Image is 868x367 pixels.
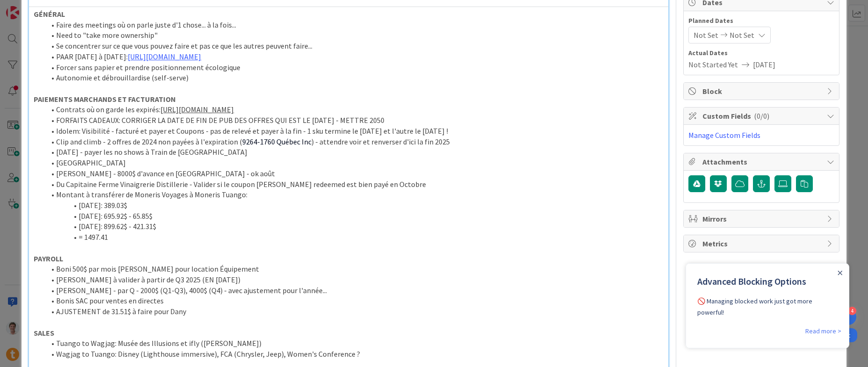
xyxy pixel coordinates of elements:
[753,59,775,70] span: [DATE]
[45,232,663,243] li: = 1497.41
[45,274,663,285] li: [PERSON_NAME] à valider à partir de Q3 2025 (EN [DATE])
[128,52,201,61] a: [URL][DOMAIN_NAME]
[45,295,663,306] li: Bonis SAC pour ventes en directes
[45,30,663,41] li: Need to "take more ownership"
[34,94,176,104] strong: PAIEMENTS MARCHANDS ET FACTURATION
[45,72,663,83] li: Autonomie et débrouillardise (self-serve)
[45,168,663,179] li: [PERSON_NAME] - 8000$ d'avance en [GEOGRAPHIC_DATA] - ok août
[45,126,663,137] li: Idolem: Visibilité - facturé et payer et Coupons - pas de relevé et payer à la fin - 1 sku termin...
[730,29,754,41] span: Not Set
[45,137,663,147] li: Clip and climb - 2 offres de 2024 non payées à l'expiration ( ) - attendre voir et renverser d'ic...
[694,29,718,41] span: Not Set
[702,238,822,249] span: Metrics
[45,41,663,51] li: Se concentrer sur ce que vous pouvez faire et pas ce que les autres peuvent faire...
[688,59,738,70] span: Not Started Yet
[45,179,663,190] li: Du Capitaine Ferme Vinaigrerie Distillerie - Valider si le coupon [PERSON_NAME] redeemed est bien...
[45,20,663,30] li: Faire des meetings où on parle juste d'1 chose... à la fois...
[688,48,834,58] span: Actual Dates
[45,285,663,296] li: [PERSON_NAME] - par Q - 2000$ (Q1-Q3), 4000$ (Q4) - avec ajustement pour l'année...
[45,338,663,349] li: Tuango to Wagjag: Musée des Illusions et ifly ([PERSON_NAME])
[45,189,663,200] li: Montant à transférer de Moneris Voyages à Moneris Tuango:
[45,211,663,222] li: [DATE]: 695.92$ - 65.85$
[34,254,63,263] strong: PAYROLL
[20,1,43,13] span: Support
[34,328,54,338] strong: SALES
[686,263,849,348] iframe: UserGuiding Product Updates Slide Out
[160,105,234,114] a: [URL][DOMAIN_NAME]
[45,158,663,168] li: [GEOGRAPHIC_DATA]
[754,111,769,121] span: ( 0/0 )
[688,130,760,140] a: Manage Custom Fields
[702,156,822,167] span: Attachments
[45,306,663,317] li: AJUSTEMENT de 31.51$ à faire pour Dany
[45,349,663,360] li: Wagjag to Tuango: Disney (Lighthouse immersive), FCA (Chrysler, Jeep), Women's Conference ?
[688,16,834,26] span: Planned Dates
[45,62,663,73] li: Forcer sans papier et prendre positionnement écologique
[45,264,663,274] li: Boni 500$ par mois [PERSON_NAME] pour location Équipement
[45,115,663,126] li: FORFAITS CADEAUX: CORRIGER LA DATE DE FIN DE PUB DES OFFRES QUI EST LE [DATE] - METTRE 2050
[702,110,822,122] span: Custom Fields
[848,307,856,315] div: 4
[45,51,663,62] li: PAAR [DATE] à [DATE]:
[45,200,663,211] li: [DATE]: 389.03$
[242,137,311,146] span: 9264-1760 Québec Inc
[45,221,663,232] li: [DATE]: 899.62$ - 421.31$
[702,86,822,97] span: Block
[56,105,160,114] span: Contrats où on garde les expirés:
[45,147,663,158] li: [DATE] - payer les no shows à Train de [GEOGRAPHIC_DATA]
[702,213,822,224] span: Mirrors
